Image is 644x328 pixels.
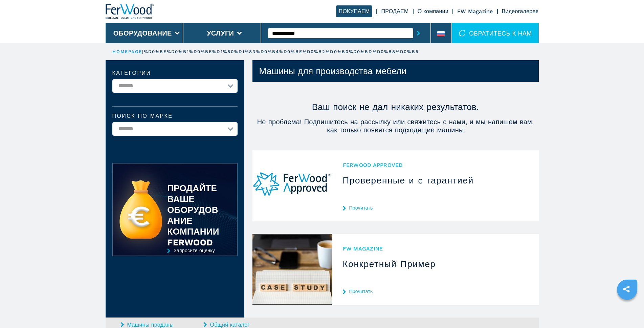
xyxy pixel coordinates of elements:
[259,66,407,76] h1: Машины для производства мебели
[106,4,154,19] img: Ferwood
[502,8,539,15] a: Видеогалерея
[167,183,223,248] div: ПРОДАЙТЕ ВАШЕ ОБОРУДОВАНИЕ КОМПАНИИ FERWOOD
[142,49,143,54] span: |
[112,113,238,119] label: Поиск по марке
[207,29,234,37] button: Услуги
[452,23,538,43] div: ОБРАТИТЕСЬ К НАМ
[381,8,408,15] a: ПРОДАЕМ
[252,118,539,134] span: Не проблема! Подпишитесь на рассылку или свяжитесь с нами, и мы напишем вам, как только появятся ...
[343,175,528,186] h3: Проверенные и c гарантией
[343,161,528,169] span: Ferwood Approved
[112,70,238,76] label: категории
[144,49,419,55] p: %D0%BE%D0%B1%D0%BE%D1%80%D1%83%D0%B4%D0%BE%D0%B2%D0%B0%D0%BD%D0%B8%D0%B5
[112,49,142,54] a: HOMEPAGE
[413,25,424,41] button: submit-button
[615,298,639,323] iframe: Chat
[252,150,332,221] img: Проверенные и c гарантией
[336,5,373,17] a: ПОКУПАЕМ
[343,259,528,269] h3: Конкретный Пример
[252,234,332,305] img: Конкретный Пример
[113,29,172,37] button: Оборудование
[459,30,466,37] img: ОБРАТИТЕСЬ К НАМ
[252,102,539,112] p: Ваш поиск не дал никаких результатов.
[343,289,528,294] a: Прочитать
[112,248,238,272] a: Запросите оценку
[418,8,448,15] a: О компании
[343,245,528,253] span: FW MAGAZINE
[618,281,635,298] a: sharethis
[343,205,528,211] a: Прочитать
[457,8,493,15] a: FW Magazine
